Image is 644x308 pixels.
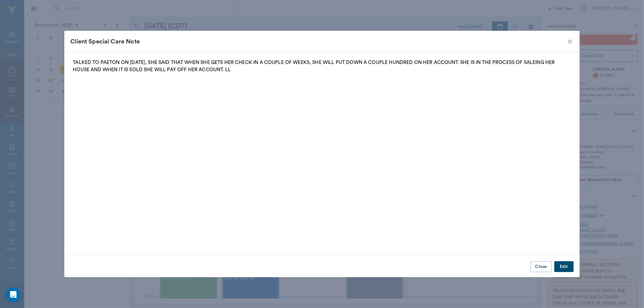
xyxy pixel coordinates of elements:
[6,287,21,302] div: Open Intercom Messenger
[554,261,574,272] button: Edit
[566,38,574,45] button: close
[73,59,571,73] p: TALKED TO PAETON ON [DATE], SHE SAID THAT WHEN SHE GETS HER CHECK IN A COUPLE OF WEEKS, SHE WILL ...
[530,261,552,272] button: Close
[70,37,566,46] div: Client Special Care Note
